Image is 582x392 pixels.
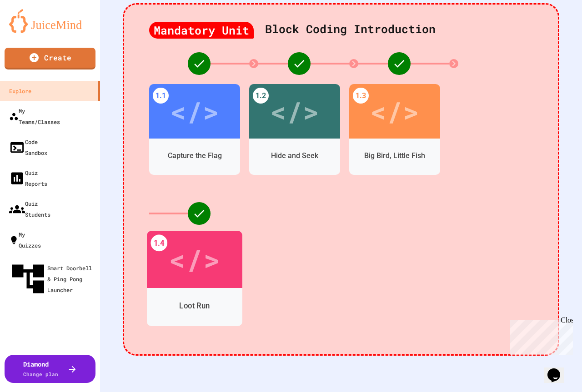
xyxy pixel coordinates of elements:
[270,91,319,132] div: </>
[4,4,63,58] div: Chat with us now!Close
[9,198,50,220] div: Quiz Students
[169,238,220,281] div: </>
[179,300,210,312] div: Loot Run
[253,88,269,104] div: 1.2
[9,9,91,33] img: logo-orange.svg
[23,359,58,378] div: Diamond
[5,48,95,69] a: Create
[9,229,41,251] div: My Quizzes
[9,85,31,96] div: Explore
[9,167,47,189] div: Quiz Reports
[149,22,254,39] div: Mandatory Unit
[5,355,95,383] button: DiamondChange plan
[544,356,573,383] iframe: chat widget
[9,260,96,298] div: Smart Doorbell & Ping Pong Launcher
[353,88,369,104] div: 1.3
[9,105,60,127] div: My Teams/Classes
[364,150,425,161] div: Big Bird, Little Fish
[507,316,573,355] iframe: chat widget
[9,136,47,158] div: Code Sandbox
[170,91,219,132] div: </>
[151,235,167,252] div: 1.4
[23,371,58,377] span: Change plan
[149,11,533,39] div: Block Coding Introduction
[168,150,222,161] div: Capture the Flag
[153,88,169,104] div: 1.1
[370,91,419,132] div: </>
[271,150,318,161] div: Hide and Seek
